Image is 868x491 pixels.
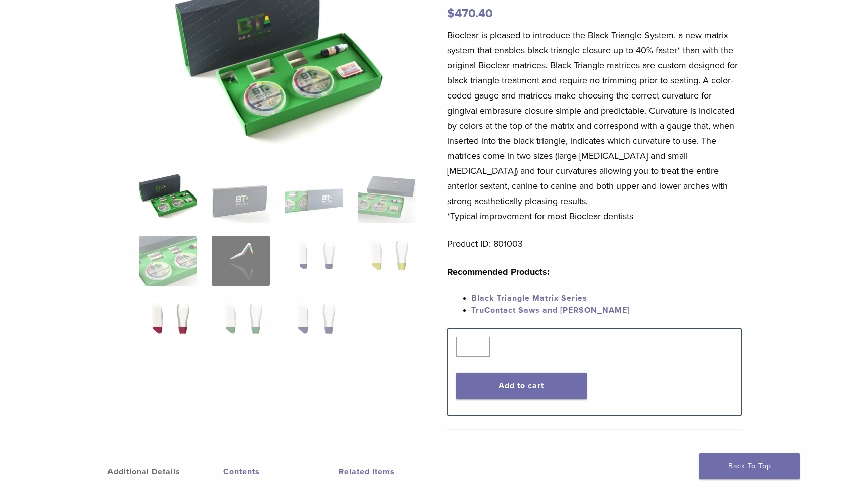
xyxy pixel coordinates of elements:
[212,236,270,286] img: Black Triangle (BT) Kit - Image 6
[447,28,742,224] p: Bioclear is pleased to introduce the Black Triangle System, a new matrix system that enables blac...
[139,172,197,223] img: Intro-Black-Triangle-Kit-6-Copy-e1548792917662-324x324.jpg
[223,458,339,486] a: Contents
[447,6,493,21] bdi: 470.40
[139,236,197,286] img: Black Triangle (BT) Kit - Image 5
[358,172,416,223] img: Black Triangle (BT) Kit - Image 4
[456,373,587,399] button: Add to cart
[699,453,800,479] a: Back To Top
[212,172,270,223] img: Black Triangle (BT) Kit - Image 2
[339,458,454,486] a: Related Items
[471,305,630,315] a: TruContact Saws and [PERSON_NAME]
[285,236,343,286] img: Black Triangle (BT) Kit - Image 7
[447,236,742,251] p: Product ID: 801003
[447,6,455,21] span: $
[358,236,416,286] img: Black Triangle (BT) Kit - Image 8
[212,299,270,349] img: Black Triangle (BT) Kit - Image 10
[285,299,343,349] img: Black Triangle (BT) Kit - Image 11
[107,458,223,486] a: Additional Details
[471,293,587,303] a: Black Triangle Matrix Series
[285,172,343,223] img: Black Triangle (BT) Kit - Image 3
[447,266,550,277] strong: Recommended Products:
[139,299,197,349] img: Black Triangle (BT) Kit - Image 9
